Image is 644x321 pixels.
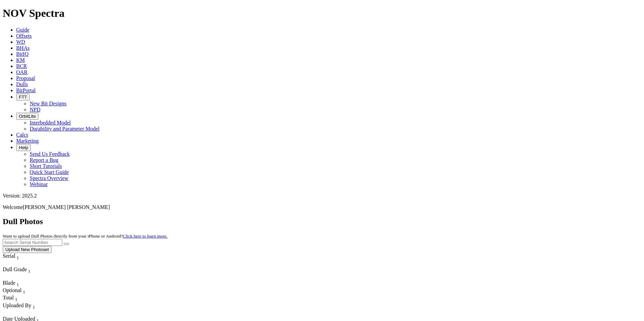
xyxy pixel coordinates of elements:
a: New Bit Designs [30,101,66,106]
button: FTT [16,94,30,101]
div: Optional Sort None [3,287,26,295]
a: KM [16,57,25,63]
div: Version: 2025.2 [3,193,641,199]
div: Blade Sort None [3,280,26,287]
span: Sort None [15,295,18,300]
a: Proposal [16,75,35,81]
a: OAR [16,69,28,75]
span: FTT [19,95,27,100]
span: [PERSON_NAME] [PERSON_NAME] [23,204,110,210]
a: Short Tutorials [30,163,62,169]
div: Uploaded By Sort None [3,302,66,310]
a: Marketing [16,138,39,144]
button: OrbitLite [16,113,38,120]
a: Durability and Parameter Model [30,126,100,132]
span: Sort None [23,287,25,293]
span: Sort None [33,302,35,308]
a: BCR [16,63,27,69]
div: Total Sort None [3,295,26,302]
a: NPD [30,107,40,112]
span: Total [3,295,14,300]
sub: 1 [33,305,35,310]
a: Guide [16,27,29,33]
a: Calcs [16,132,28,138]
sub: 1 [17,282,19,287]
div: Sort None [3,266,50,280]
sub: 1 [17,255,19,260]
div: Sort None [3,287,26,295]
div: Column Menu [3,310,66,316]
span: Help [19,145,28,150]
a: Click here to learn more. [123,234,168,239]
input: Search Serial Number [3,239,62,246]
h1: NOV Spectra [3,7,641,20]
span: Sort None [17,280,19,286]
span: Blade [3,280,15,286]
div: Sort None [3,253,31,266]
p: Welcome [3,204,641,210]
a: Report a Bug [30,157,58,163]
sub: 1 [15,297,18,302]
span: Serial [3,253,15,259]
span: OrbitLite [19,114,36,119]
span: Optional [3,287,22,293]
a: WD [16,39,25,45]
small: Want to upload Dull Photos directly from your iPhone or Android? [3,234,167,239]
span: Dull Grade [3,266,27,272]
div: Sort None [3,302,66,316]
a: Quick Start Guide [30,169,69,175]
div: Column Menu [3,260,31,266]
span: Sort None [17,253,19,259]
a: Send Us Feedback [30,151,70,157]
a: Dulls [16,81,28,87]
div: Serial Sort None [3,253,31,260]
div: Sort None [3,295,26,302]
a: Spectra Overview [30,175,68,181]
sub: 1 [28,269,31,274]
button: Upload New Photoset [3,246,52,253]
div: Dull Grade Sort None [3,266,50,274]
span: Sort None [28,266,31,272]
h2: Dull Photos [3,217,641,226]
sub: 1 [23,289,25,294]
span: Uploaded By [3,302,31,308]
a: BitPortal [16,87,36,93]
a: BHAs [16,45,30,51]
div: Column Menu [3,274,50,280]
div: Sort None [3,280,26,287]
a: BitIQ [16,51,28,57]
a: Interbedded Model [30,120,71,126]
a: Webinar [30,181,48,187]
a: Offsets [16,33,32,39]
button: Help [16,144,31,151]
